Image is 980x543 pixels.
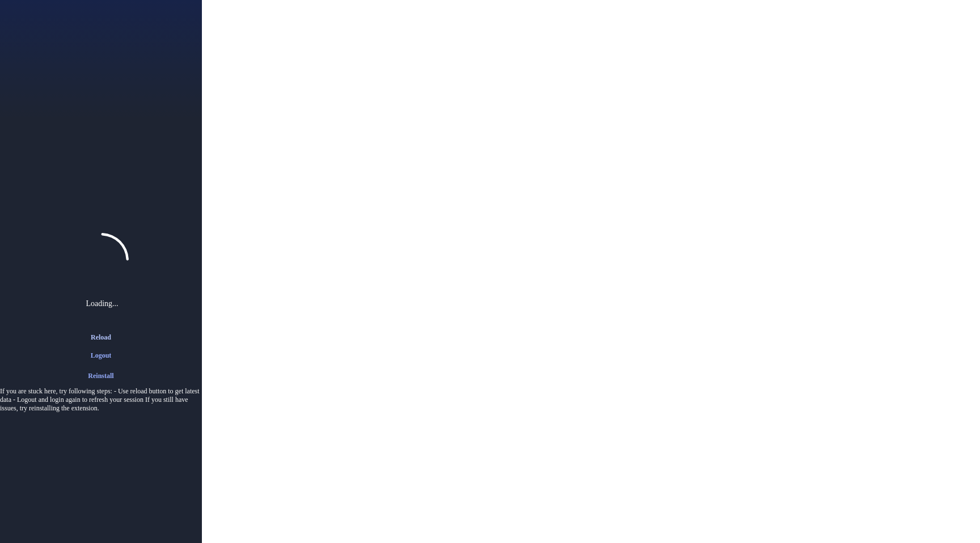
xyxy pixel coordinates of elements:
button: Reinstall [88,364,113,383]
div: Loading... [86,297,118,311]
button: Logout [91,346,112,364]
span: Reinstall [88,371,113,380]
span: Reload [91,333,111,342]
button: Reload [91,328,111,346]
span: Logout [91,351,112,360]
